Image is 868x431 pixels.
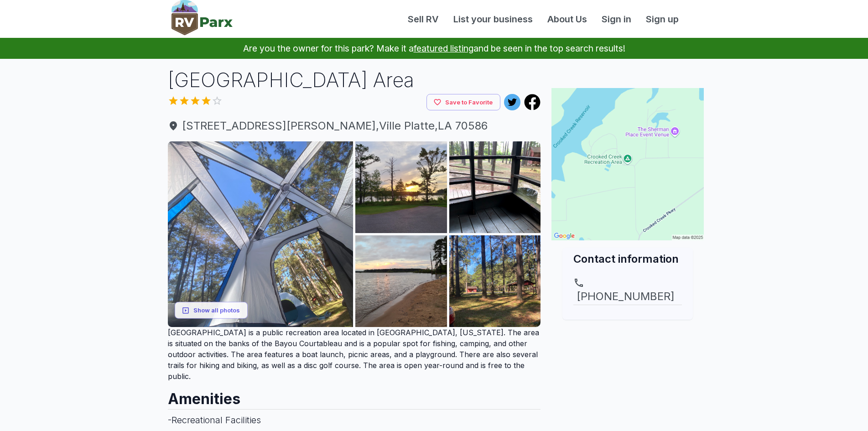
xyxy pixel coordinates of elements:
[175,302,248,319] button: Show all photos
[639,12,686,26] a: Sign up
[573,251,682,266] h2: Contact information
[355,141,447,233] img: AAcXr8qaLQShZJ3Pp-rmUXTuIfX7pqe3FBZiSxj_dVKUo4ZipfXbDaENCplHrXFtkbIEkbEyfqjHSTHAKaa05lyLgwjgbA06r...
[446,12,540,26] a: List your business
[355,235,447,327] img: AAcXr8rxjm6YqkwhWV9M4hnD-3PkxYNoh9q-Hf_xIA39ixIrOxhDEvzNzYWqtCuOmGGXT7RNL5iYGa77uwBBxpt-98L99Ql4D...
[449,141,541,233] img: AAcXr8qdv2HgRaWCV5IqQX8Tffu2Mi6cj5-3l3WzEWKn3MEUPJ23LPnzvQE9bAibNV-6DdfN7XhoiuhAS4rN5O6YcfxIABJqL...
[168,118,541,134] a: [STREET_ADDRESS][PERSON_NAME],Ville Platte,LA 70586
[168,66,541,94] h1: [GEOGRAPHIC_DATA] Area
[414,43,473,54] a: featured listing
[594,12,639,26] a: Sign in
[449,235,541,327] img: AAcXr8p4ctmbdmvUkwccUDE0z7mNhoRB56QPnqpOBTLdHru9qwFYXqiwnO_ZpznT_dAeUmqCRvc5efI8oEksmeq7QL98iCIaR...
[168,382,541,409] h2: Amenities
[168,327,541,382] p: [GEOGRAPHIC_DATA] is a public recreation area located in [GEOGRAPHIC_DATA], [US_STATE]. The area ...
[400,12,446,26] a: Sell RV
[426,94,500,111] button: Save to Favorite
[168,141,353,327] img: AAcXr8oJ7Dc15QfUoW0-h7xnaQvRgbTBz6bHJcXU8AFsCcHdeEzAAqBKKscU2lO3YBuj5wEZUzuXBKD9rTO3qfkPTzyL4G2tJ...
[168,409,541,431] h3: - Recreational Facilities
[11,38,857,59] p: Are you the owner for this park? Make it a and be seen in the top search results!
[540,12,594,26] a: About Us
[551,88,704,240] img: Map for Crooked Creek Rec Area
[168,118,541,134] span: [STREET_ADDRESS][PERSON_NAME] , Ville Platte , LA 70586
[573,277,682,305] a: [PHONE_NUMBER]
